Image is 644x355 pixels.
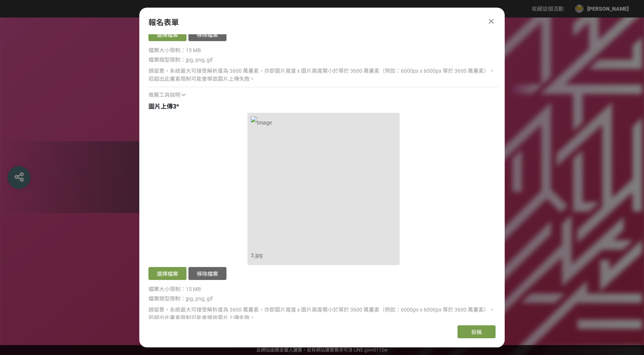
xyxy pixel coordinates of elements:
[364,347,387,353] a: @irv0112w
[148,103,176,110] span: 圖片上傳3
[471,329,482,335] span: 投稿
[532,6,564,12] span: 收藏這個活動
[257,347,387,353] span: 可洽 LINE:
[251,116,396,249] img: Image
[148,57,213,63] span: 檔案類型限制：jpg, png, gif
[457,325,496,338] button: 投稿
[148,296,213,302] span: 檔案類型限制：jpg, png, gif
[148,47,201,53] span: 檔案大小限制：15 MB
[257,347,343,353] a: 此網站由獎金獵人建置，若有網站建置需求
[148,67,499,83] div: 請留意，系統最大可接受解析度為 3600 萬畫素，亦即圖片寬度 x 圖片高度需小於等於 3600 萬畫素（例如：6000px x 6000px 等於 3600 萬畫素）。若超出此畫素限制可能會導...
[148,92,180,98] span: 推薦工具說明
[148,306,499,322] div: 請留意，系統最大可接受解析度為 3600 萬畫素，亦即圖片寬度 x 圖片高度需小於等於 3600 萬畫素（例如：6000px x 6000px 等於 3600 萬畫素）。若超出此畫素限制可能會導...
[148,18,179,27] span: 報名表單
[188,267,226,280] button: 移除檔案
[148,267,187,280] button: 選擇檔案
[188,28,226,41] button: 移除檔案
[148,286,201,292] span: 檔案大小限制：15 MB
[251,249,263,262] span: 3.jpg
[148,28,187,41] button: 選擇檔案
